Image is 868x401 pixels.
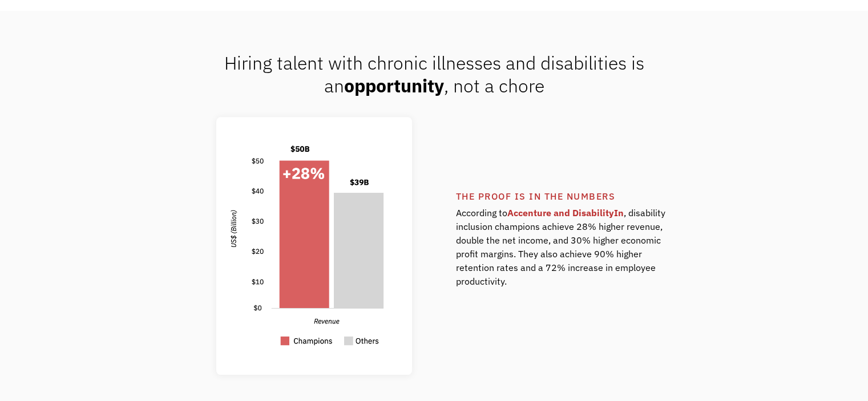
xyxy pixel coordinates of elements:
[344,74,444,98] strong: opportunity
[231,131,398,359] img: A bar graph displaying how companies that champions disability inclusion has 28% higher revenue o...
[456,189,757,203] div: The proof is in the numbers
[456,203,667,302] div: According to , disability inclusion champions achieve 28% higher revenue, double the net income, ...
[224,51,644,98] span: Hiring talent with chronic illnesses and disabilities is an , not a chore
[507,207,624,218] a: Accenture and DisabilityIn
